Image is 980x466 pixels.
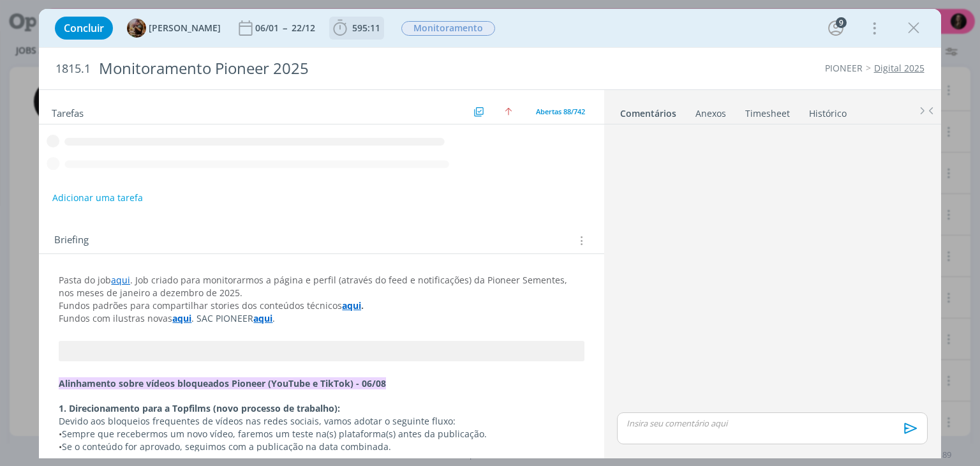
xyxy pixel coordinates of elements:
span: Tarefas [52,104,84,119]
a: Comentários [620,101,677,120]
span: -- [283,22,286,34]
strong: . [361,299,364,312]
strong: 1. Direcionamento para a Topfilms (novo processo de trabalho): [59,402,340,414]
span: . Job criado para monitorarmos a página e perfil (através do feed e notificações) da Pioneer Seme... [59,274,570,299]
button: 595:11 [330,18,383,38]
a: Histórico [808,101,847,120]
button: 9 [826,18,846,38]
span: Pasta do job [59,274,111,286]
span: • [59,428,62,440]
span: [PERSON_NAME] [149,24,221,33]
a: Timesheet [745,101,791,120]
p: Se o conteúdo for aprovado, seguimos com a publicação na data combinada. [59,440,584,453]
span: Abertas 88/742 [536,107,585,116]
span: Briefing [54,232,89,249]
img: arrow-up.svg [505,108,512,116]
p: Sempre que recebermos um novo vídeo, faremos um teste na(s) plataforma(s) antes da publicação. [59,428,584,440]
a: aqui [172,312,191,324]
span: 595:11 [352,22,380,34]
a: aqui [342,299,361,312]
button: Adicionar uma tarefa [52,186,144,209]
div: 22/12 [292,24,318,33]
button: Concluir [55,17,113,40]
a: aqui [111,274,130,286]
p: . SAC PIONEER . [59,312,584,325]
span: 1815.1 [56,62,91,76]
span: Fundos com ilustras novas [59,312,172,324]
strong: Alinhamento sobre vídeos bloqueados Pioneer (YouTube e TikTok) - 06/08 [59,377,386,389]
a: aqui [253,312,272,324]
div: 9 [836,17,847,28]
a: PIONEER [825,62,863,74]
span: Fundos padrões para compartilhar stories dos conteúdos técnicos [59,299,342,312]
div: dialog [39,9,940,458]
p: Devido aos bloqueios frequentes de vídeos nas redes sociais, vamos adotar o seguinte fluxo: [59,415,584,428]
div: Anexos [695,107,726,120]
button: Monitoramento [401,20,496,36]
div: Monitoramento Pioneer 2025 [93,53,557,84]
button: A[PERSON_NAME] [127,19,221,38]
span: Monitoramento [401,21,495,36]
span: Concluir [64,23,104,33]
a: Digital 2025 [874,62,924,74]
span: • [59,440,62,453]
div: 06/01 [255,24,281,33]
img: A [127,19,146,38]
